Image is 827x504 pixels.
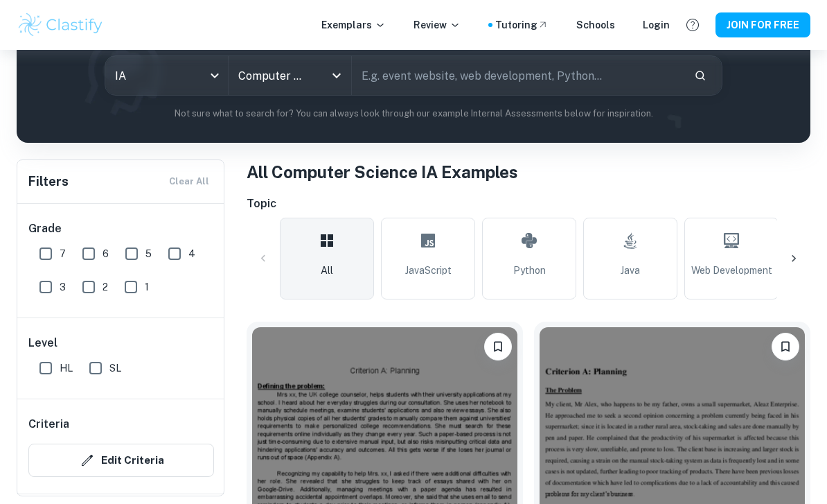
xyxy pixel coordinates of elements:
span: HL [60,360,73,376]
h6: Grade [28,220,214,237]
p: Review [413,17,461,33]
span: Python [513,263,546,278]
span: 4 [188,246,195,261]
button: Help and Feedback [681,13,704,37]
button: Please log in to bookmark exemplars [484,333,512,360]
span: 3 [60,279,66,295]
p: Exemplars [321,17,386,33]
button: Open [327,66,346,85]
h6: Criteria [28,416,69,433]
span: 2 [103,279,108,295]
span: 7 [60,246,66,261]
span: All [321,263,333,278]
input: E.g. event website, web development, Python... [352,56,683,95]
span: 1 [145,279,149,295]
button: Search [688,64,712,87]
h6: Filters [28,172,69,191]
h1: All Computer Science IA Examples [247,159,810,184]
button: Please log in to bookmark exemplars [772,333,799,360]
img: Clastify logo [17,11,105,39]
a: Schools [576,17,615,33]
button: Edit Criteria [28,444,214,477]
span: 5 [145,246,152,261]
span: SL [109,360,121,376]
a: Login [643,17,670,33]
h6: Topic [247,195,810,212]
a: Tutoring [495,17,549,33]
h6: Level [28,335,214,351]
div: IA [105,56,228,95]
span: JavaScript [405,263,452,278]
p: Not sure what to search for? You can always look through our example Internal Assessments below f... [28,107,799,121]
span: Java [621,263,640,278]
span: 6 [103,246,109,261]
span: Web Development [691,263,772,278]
button: JOIN FOR FREE [715,12,810,37]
